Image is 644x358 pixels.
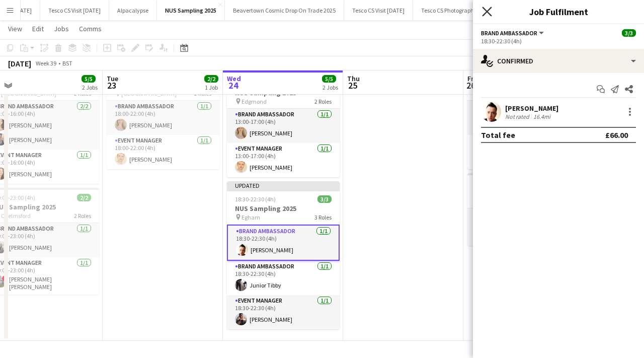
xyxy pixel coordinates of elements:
[227,181,340,189] div: Updated
[473,49,644,73] div: Confirmed
[346,80,360,91] span: 25
[531,113,552,120] div: 16.4mi
[505,104,558,113] div: [PERSON_NAME]
[227,143,340,177] app-card-role: Event Manager1/113:00-17:00 (4h)[PERSON_NAME]
[344,1,413,20] button: Tesco CS Visit [DATE]
[8,58,31,68] div: [DATE]
[32,24,44,33] span: Edit
[235,195,276,203] span: 18:30-22:30 (4h)
[467,74,475,83] span: Fri
[473,5,644,18] h3: Job Fulfilment
[467,188,580,197] h3: NUS Sampling 2025
[107,65,219,169] app-job-card: 18:00-22:00 (4h)2/2NUS Sampling 2025 [GEOGRAPHIC_DATA]2 RolesBrand Ambassador1/118:00-22:00 (4h)[...
[467,208,580,246] app-card-role: Brand Ambassador1/114:45-18:45 (4h)[PERSON_NAME] De la [PERSON_NAME]
[322,75,336,83] span: 5/5
[205,84,218,91] div: 1 Job
[622,29,636,37] span: 3/3
[62,59,72,67] div: BST
[54,24,69,33] span: Jobs
[40,1,109,20] button: Tesco CS Visit [DATE]
[225,1,344,20] button: Beavertown Cosmic Drop On Trade 2025
[314,213,332,221] span: 3 Roles
[33,59,58,67] span: Week 39
[50,22,73,35] a: Jobs
[466,80,475,91] span: 26
[481,130,515,140] div: Total fee
[227,109,340,143] app-card-role: Brand Ambassador1/113:00-17:00 (4h)[PERSON_NAME]
[2,275,8,281] span: !
[157,1,225,20] button: NUS Sampling 2025
[82,75,96,83] span: 5/5
[227,204,340,213] h3: NUS Sampling 2025
[227,65,340,177] app-job-card: In progress13:00-17:00 (4h)2/2NUS Sampling 2025 Edgmond2 RolesBrand Ambassador1/113:00-17:00 (4h)...
[109,1,157,20] button: Alpacalypse
[227,225,340,261] app-card-role: Brand Ambassador1/118:30-22:30 (4h)[PERSON_NAME]
[75,22,106,35] a: Comms
[1,212,31,220] span: Chelmsford
[467,135,580,169] app-card-role: Event Manager1/113:00-17:00 (4h)[PERSON_NAME]
[227,295,340,329] app-card-role: Event Manager1/118:30-22:30 (4h)[PERSON_NAME]
[74,212,91,220] span: 2 Roles
[107,74,118,83] span: Tue
[467,101,580,135] app-card-role: Brand Ambassador1/113:00-17:00 (4h)![PERSON_NAME]
[28,22,48,35] a: Edit
[481,29,537,37] span: Brand Ambassador
[227,181,340,329] app-job-card: Updated18:30-22:30 (4h)3/3NUS Sampling 2025 Egham3 RolesBrand Ambassador1/118:30-22:30 (4h)[PERSO...
[467,173,580,246] app-job-card: 14:45-18:45 (4h)1/1NUS Sampling 2025 Chichester1 RoleBrand Ambassador1/114:45-18:45 (4h)[PERSON_N...
[505,113,531,120] div: Not rated
[225,80,241,91] span: 24
[347,74,360,83] span: Thu
[227,74,241,83] span: Wed
[77,194,91,201] span: 2/2
[105,80,118,91] span: 23
[242,98,267,105] span: Edgmond
[317,195,332,203] span: 3/3
[413,1,505,20] button: Tesco CS Photography August
[8,24,22,33] span: View
[481,37,636,45] div: 18:30-22:30 (4h)
[107,101,219,135] app-card-role: Brand Ambassador1/118:00-22:00 (4h)[PERSON_NAME]
[605,130,628,140] div: £66.00
[323,84,338,91] div: 2 Jobs
[467,65,580,169] app-job-card: 13:00-17:00 (4h)2/2NUS Sampling 2025 Chichester2 RolesBrand Ambassador1/113:00-17:00 (4h)![PERSON...
[242,213,260,221] span: Egham
[204,75,218,83] span: 2/2
[82,84,98,91] div: 2 Jobs
[481,29,545,37] button: Brand Ambassador
[107,135,219,169] app-card-role: Event Manager1/118:00-22:00 (4h)[PERSON_NAME]
[314,98,332,105] span: 2 Roles
[4,22,26,35] a: View
[227,261,340,295] app-card-role: Brand Ambassador1/118:30-22:30 (4h)Junior Tibby
[79,24,102,33] span: Comms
